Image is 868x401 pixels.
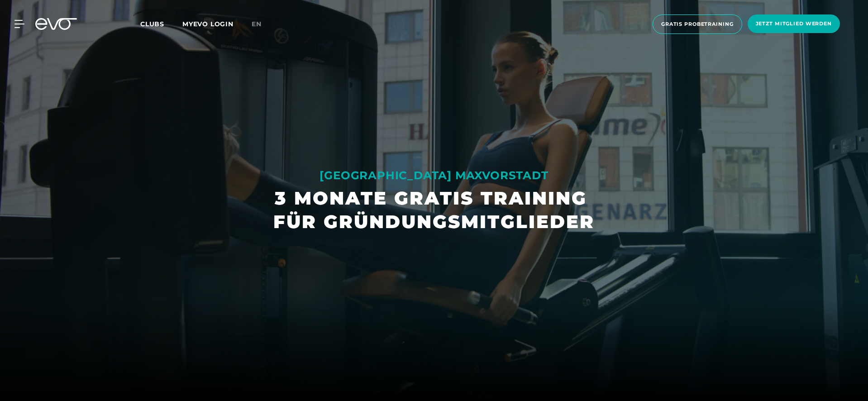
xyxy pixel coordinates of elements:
[661,20,734,28] span: Gratis Probetraining
[273,186,595,234] h1: 3 MONATE GRATIS TRAINING FÜR GRÜNDUNGSMITGLIEDER
[252,19,272,29] a: en
[756,20,832,28] span: Jetzt Mitglied werden
[182,20,234,28] a: MYEVO LOGIN
[745,14,843,34] a: Jetzt Mitglied werden
[140,20,164,28] span: Clubs
[140,19,182,28] a: Clubs
[252,20,262,28] span: en
[273,168,595,183] div: [GEOGRAPHIC_DATA] MAXVORSTADT
[650,14,745,34] a: Gratis Probetraining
